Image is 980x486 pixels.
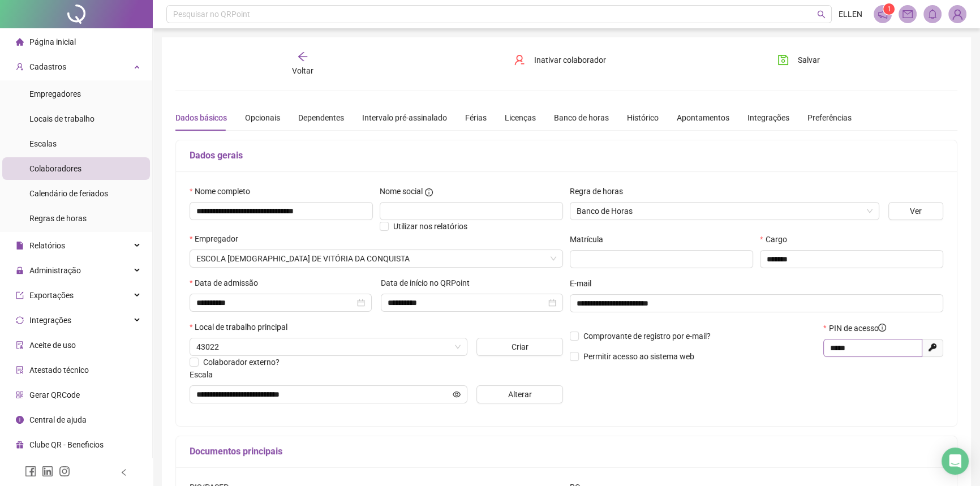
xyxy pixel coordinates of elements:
[508,388,532,401] span: Alterar
[902,9,913,19] span: mail
[25,466,36,477] span: facebook
[190,321,295,333] label: Local de trabalho principal
[29,291,74,300] span: Exportações
[910,205,922,217] span: Ver
[16,441,24,449] span: gift
[298,111,344,124] div: Dependentes
[777,54,789,66] span: save
[29,266,81,275] span: Administração
[29,89,81,98] span: Empregadores
[570,277,599,290] label: E-mail
[570,233,611,246] label: Matrícula
[381,277,477,289] label: Data de início no QRPoint
[769,51,828,69] button: Salvar
[828,322,886,334] span: PIN de acesso
[798,54,820,66] span: Salvar
[16,266,24,274] span: lock
[453,390,461,398] span: eye
[534,54,606,66] span: Inativar colaborador
[190,277,265,289] label: Data de admissão
[393,222,467,231] span: Utilizar nos relatórios
[505,111,536,124] div: Licenças
[292,66,313,75] span: Voltar
[583,332,711,341] span: Comprovante de registro por e-mail?
[476,385,563,403] button: Alterar
[190,185,257,197] label: Nome completo
[29,415,87,424] span: Central de ajuda
[16,391,24,399] span: qrcode
[245,111,280,124] div: Opcionais
[942,448,969,475] div: Open Intercom Messenger
[29,164,81,173] span: Colaboradores
[16,341,24,349] span: audit
[465,111,487,124] div: Férias
[883,3,895,15] sup: 1
[817,10,826,19] span: search
[747,111,789,124] div: Integrações
[16,366,24,374] span: solution
[512,341,528,353] span: Criar
[577,203,872,220] span: Banco de Horas
[380,185,423,197] span: Nome social
[175,111,227,124] div: Dados básicos
[29,114,94,123] span: Locais de trabalho
[203,358,280,367] span: Colaborador externo?
[677,111,729,124] div: Apontamentos
[760,233,794,246] label: Cargo
[297,51,308,62] span: arrow-left
[949,6,966,23] img: 81252
[878,324,886,332] span: info-circle
[190,445,943,458] h5: Documentos principais
[29,390,80,399] span: Gerar QRCode
[878,9,888,19] span: notification
[16,416,24,424] span: info-circle
[29,365,89,375] span: Atestado técnico
[425,188,433,196] span: info-circle
[570,185,630,197] label: Regra de horas
[505,51,614,69] button: Inativar colaborador
[887,5,891,13] span: 1
[196,338,461,355] span: 43022
[120,468,128,476] span: left
[839,8,862,20] span: ELLEN
[190,368,220,381] label: Escala
[16,291,24,299] span: export
[29,440,104,449] span: Clube QR - Beneficios
[16,242,24,250] span: file
[29,139,57,148] span: Escalas
[554,111,609,124] div: Banco de horas
[16,316,24,324] span: sync
[16,38,24,46] span: home
[888,202,943,220] button: Ver
[42,466,53,477] span: linkedin
[29,341,76,350] span: Aceite de uso
[29,316,71,325] span: Integrações
[16,63,24,71] span: user-add
[29,62,66,71] span: Cadastros
[514,54,525,66] span: user-delete
[29,189,108,198] span: Calendário de feriados
[627,111,659,124] div: Histórico
[29,37,76,46] span: Página inicial
[190,149,943,162] h5: Dados gerais
[927,9,938,19] span: bell
[59,466,70,477] span: instagram
[583,352,694,361] span: Permitir acesso ao sistema web
[29,241,65,250] span: Relatórios
[807,111,852,124] div: Preferências
[362,111,447,124] div: Intervalo pré-assinalado
[190,233,246,245] label: Empregador
[29,214,87,223] span: Regras de horas
[476,338,563,356] button: Criar
[196,250,556,267] span: INSTITUICAO ADVENTISTA NORDESTE BRASILEIRA DE EDUCACAO E ASSISTENCIA SOCIAL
